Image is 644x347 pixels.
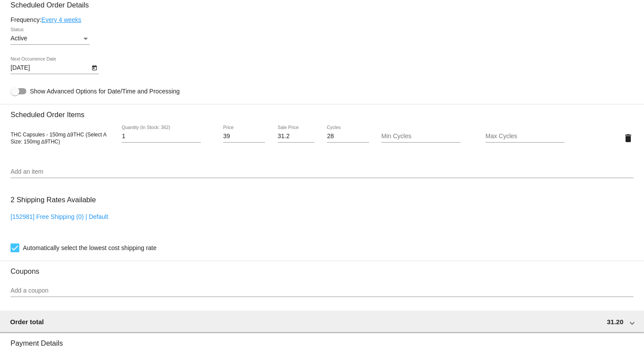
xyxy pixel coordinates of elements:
[11,64,90,72] input: Next Occurrence Date
[278,133,315,140] input: Sale Price
[381,133,460,140] input: Min Cycles
[41,16,81,23] a: Every 4 weeks
[90,63,99,72] button: Open calendar
[11,132,106,145] span: THC Capsules - 150mg ∆9THC (Select A Size: 150mg ∆9THC)
[10,318,44,326] span: Order total
[223,133,265,140] input: Price
[11,213,108,220] a: [152981] Free Shipping (0) | Default
[30,87,180,96] span: Show Advanced Options for Date/Time and Processing
[122,133,201,140] input: Quantity (In Stock: 362)
[11,261,633,275] h3: Coupons
[11,35,27,42] span: Active
[23,243,156,253] span: Automatically select the lowest cost shipping rate
[11,16,633,23] div: Frequency:
[11,35,90,42] mat-select: Status
[11,104,633,119] h3: Scheduled Order Items
[327,133,369,140] input: Cycles
[11,168,633,175] input: Add an item
[485,133,564,140] input: Max Cycles
[11,190,96,209] h3: 2 Shipping Rates Available
[11,287,633,294] input: Add a coupon
[607,318,623,326] span: 31.20
[623,133,633,143] mat-icon: delete
[11,1,633,9] h3: Scheduled Order Details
